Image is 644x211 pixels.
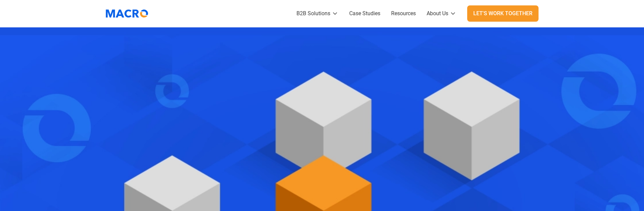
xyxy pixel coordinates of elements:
img: Macromator Logo [102,5,151,22]
div: B2B Solutions [296,9,330,18]
a: home [106,5,153,22]
div: About Us [427,9,448,18]
a: Let's Work Together [467,5,539,22]
div: Let's Work Together [473,9,532,18]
